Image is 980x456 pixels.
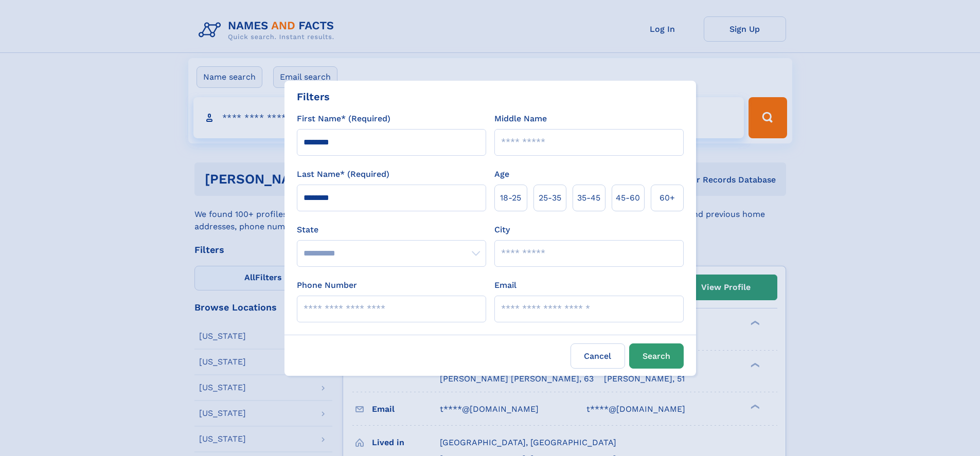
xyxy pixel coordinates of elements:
span: 60+ [660,192,675,204]
span: 25‑35 [539,192,561,204]
label: Phone Number [297,279,357,291]
label: Last Name* (Required) [297,168,389,180]
button: Search [629,343,684,369]
div: Filters [297,89,330,104]
span: 18‑25 [500,192,521,204]
label: State [297,224,486,236]
span: 45‑60 [616,192,640,204]
label: Email [494,279,516,291]
label: First Name* (Required) [297,113,390,125]
label: Cancel [571,343,625,369]
label: City [494,224,510,236]
label: Age [494,168,509,180]
span: 35‑45 [577,192,600,204]
label: Middle Name [494,113,547,125]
